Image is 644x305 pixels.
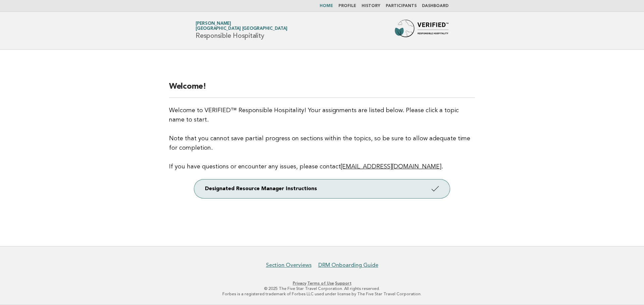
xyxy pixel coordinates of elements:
[362,4,380,8] a: History
[117,291,527,297] p: Forbes is a registered trademark of Forbes LLC used under license by The Five Star Travel Corpora...
[422,4,448,8] a: Dashboard
[386,4,417,8] a: Participants
[169,106,475,171] p: Welcome to VERIFIED™ Responsible Hospitality! Your assignments are listed below. Please click a t...
[196,21,287,31] a: [PERSON_NAME][GEOGRAPHIC_DATA] [GEOGRAPHIC_DATA]
[117,281,527,286] p: · ·
[293,281,306,286] a: Privacy
[117,286,527,291] p: © 2025 The Five Star Travel Corporation. All rights reserved.
[338,4,356,8] a: Profile
[335,281,352,286] a: Support
[196,22,287,39] h1: Responsible Hospitality
[196,27,287,31] span: [GEOGRAPHIC_DATA] [GEOGRAPHIC_DATA]
[169,81,475,98] h2: Welcome!
[307,281,334,286] a: Terms of Use
[266,262,312,269] a: Section Overviews
[341,164,441,170] a: [EMAIL_ADDRESS][DOMAIN_NAME]
[194,179,450,198] a: Designated Resource Manager Instructions
[318,262,378,269] a: DRM Onboarding Guide
[395,20,448,41] img: Forbes Travel Guide
[320,4,333,8] a: Home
